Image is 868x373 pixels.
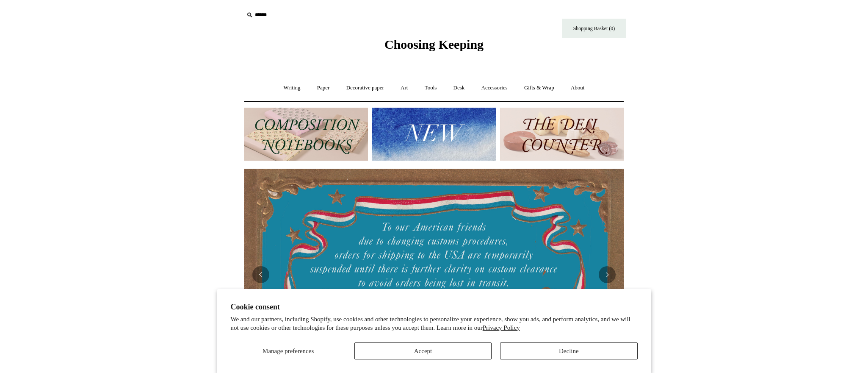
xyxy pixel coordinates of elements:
a: Gifts & Wrap [517,77,562,99]
button: Manage preferences [231,342,346,359]
p: We and our partners, including Shopify, use cookies and other technologies to personalize your ex... [231,315,638,332]
a: Accessories [474,77,515,99]
a: Shopping Basket (0) [562,19,626,38]
a: Paper [310,77,337,99]
img: The Deli Counter [500,108,624,161]
a: Desk [446,77,473,99]
img: New.jpg__PID:f73bdf93-380a-4a35-bcfe-7823039498e1 [372,108,496,161]
a: Privacy Policy [483,324,520,331]
a: Tools [417,77,445,99]
a: About [563,77,592,99]
button: Previous [252,266,269,283]
h2: Cookie consent [231,303,638,312]
button: Accept [354,342,492,359]
button: Decline [500,342,637,359]
span: Choosing Keeping [384,37,484,51]
a: Choosing Keeping [384,44,484,50]
a: Art [393,77,415,99]
span: Manage preferences [263,348,314,354]
button: Next [599,266,616,283]
a: Writing [276,77,308,99]
a: Decorative paper [339,77,392,99]
img: 202302 Composition ledgers.jpg__PID:69722ee6-fa44-49dd-a067-31375e5d54ec [244,108,368,161]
